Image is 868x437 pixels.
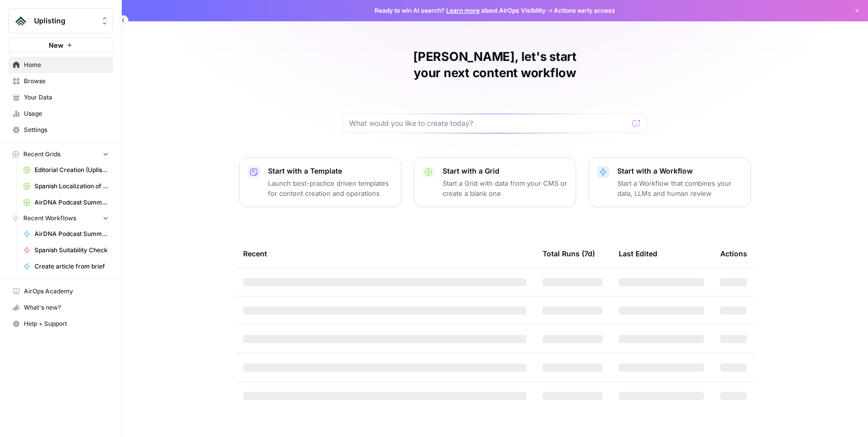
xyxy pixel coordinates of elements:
[446,7,480,14] a: Learn more
[24,109,109,118] span: Usage
[24,319,109,328] span: Help + Support
[8,211,113,226] button: Recent Workflows
[24,125,109,135] span: Settings
[35,165,109,175] span: Editorial Creation (Uplisting)
[35,229,109,239] span: AirDNA Podcast Summary
[8,57,113,73] a: Home
[19,242,113,258] a: Spanish Suitability Check
[554,6,615,15] span: Actions early access
[239,157,402,207] button: Start with a TemplateLaunch best-practice driven templates for content creation and operations
[12,12,30,30] img: Uplisting Logo
[617,178,742,198] p: Start a Workflow that combines your data, LLMs and human review
[443,178,567,198] p: Start a Grid with data from your CMS or create a blank one
[49,40,63,50] span: New
[8,147,113,162] button: Recent Grids
[19,162,113,178] a: Editorial Creation (Uplisting)
[8,283,113,299] a: AirOps Academy
[35,198,109,207] span: AirDNA Podcast Summary Grid
[19,226,113,242] a: AirDNA Podcast Summary
[19,258,113,275] a: Create article from brief
[35,182,109,191] span: Spanish Localization of EN Articles
[24,287,109,296] span: AirOps Academy
[343,49,647,81] h1: [PERSON_NAME], let's start your next content workflow
[24,60,109,70] span: Home
[617,166,742,176] p: Start with a Workflow
[23,150,60,159] span: Recent Grids
[375,6,546,15] span: Ready to win AI search? about AirOps Visibility
[35,262,109,271] span: Create article from brief
[543,240,595,267] div: Total Runs (7d)
[23,214,76,223] span: Recent Workflows
[19,194,113,211] a: AirDNA Podcast Summary Grid
[8,299,113,316] button: What's new?
[8,122,113,138] a: Settings
[619,240,657,267] div: Last Edited
[24,77,109,86] span: Browse
[720,240,747,267] div: Actions
[349,118,628,128] input: What would you like to create today?
[8,106,113,122] a: Usage
[8,89,113,106] a: Your Data
[443,166,567,176] p: Start with a Grid
[24,93,109,102] span: Your Data
[9,300,113,315] div: What's new?
[414,157,576,207] button: Start with a GridStart a Grid with data from your CMS or create a blank one
[268,166,393,176] p: Start with a Template
[34,16,95,26] span: Uplisting
[8,38,113,53] button: New
[35,246,109,255] span: Spanish Suitability Check
[8,316,113,332] button: Help + Support
[8,73,113,89] a: Browse
[19,178,113,194] a: Spanish Localization of EN Articles
[8,8,113,33] button: Workspace: Uplisting
[588,157,751,207] button: Start with a WorkflowStart a Workflow that combines your data, LLMs and human review
[268,178,393,198] p: Launch best-practice driven templates for content creation and operations
[243,240,526,267] div: Recent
